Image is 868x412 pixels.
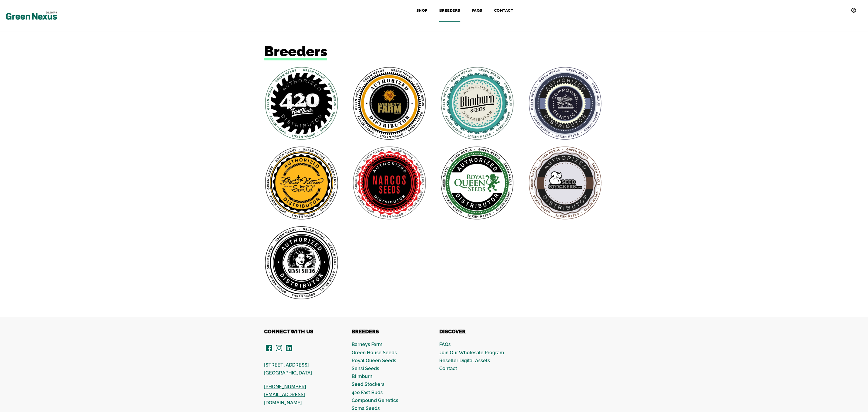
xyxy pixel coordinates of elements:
[286,342,292,353] a: LinkedIn
[266,342,272,353] a: Facebook
[6,10,57,21] img: Green Nexus
[264,361,341,377] p: [STREET_ADDRESS] [GEOGRAPHIC_DATA]
[264,392,305,405] a: [EMAIL_ADDRESS][DOMAIN_NAME]
[352,358,396,363] a: Royal Queen Seeds
[488,4,519,17] a: Contact
[352,382,384,387] a: Seed Stockers
[152,4,862,27] nav: Site Navigation
[411,4,433,17] a: Shop
[352,66,427,141] img: Barneys Farm
[528,66,603,141] img: Compound Genetics
[466,4,488,17] a: FAQs
[439,350,504,355] a: Join Our Wholesale Program
[264,225,339,300] img: Sensi Seeds
[264,66,339,141] img: 420 Fast Buds
[352,366,379,371] a: Sensi Seeds
[352,374,372,379] a: Blimburn
[264,43,604,60] h1: Breeders
[352,390,383,395] a: 420 Fast Buds
[352,328,429,335] h4: Breeders
[352,350,397,355] a: Green House Seeds
[439,358,490,363] a: Reseller Digital Assets
[264,328,341,335] h4: CONNECT WITH US
[352,398,398,403] a: Compound Genetics
[352,406,380,411] a: Soma Seeds
[352,225,427,300] img: Soma Seeds
[264,384,306,389] a: [PHONE_NUMBER]
[440,66,515,141] img: Blimburn
[433,4,466,17] a: Breeders
[352,342,382,347] a: Barneys Farm
[264,145,339,221] img: Green House Seeds
[352,145,427,221] img: Narcos Seeds
[440,145,515,221] img: Royal Queen Seeds
[276,342,282,353] a: Instagram
[528,145,603,221] img: Seed Stockers
[439,328,517,335] h4: Discover
[439,342,451,347] a: FAQs
[439,366,457,371] a: Contact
